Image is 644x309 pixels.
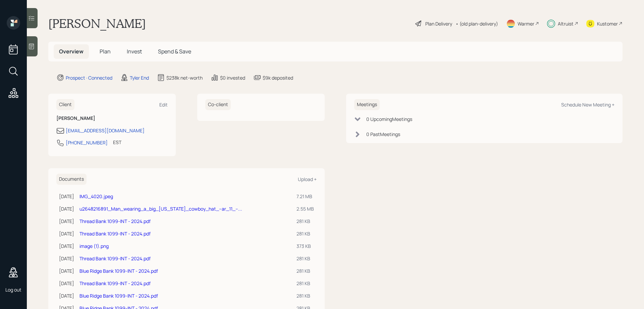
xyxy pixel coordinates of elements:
div: Log out [5,286,21,293]
a: Blue Ridge Bank 1099-INT - 2024.pdf [79,293,158,299]
div: Tyler End [130,74,149,81]
span: Invest [127,48,142,55]
div: [DATE] [59,242,74,250]
div: 281 KB [297,218,314,225]
a: Thread Bank 1099-INT - 2024.pdf [79,218,151,224]
div: 281 KB [297,292,314,299]
div: Kustomer [597,20,618,27]
h6: [PERSON_NAME] [56,116,168,121]
div: 373 KB [297,242,314,250]
div: [DATE] [59,230,74,237]
div: EST [113,139,121,146]
div: $9k deposited [263,74,293,81]
a: image (1).png [79,243,109,249]
div: [DATE] [59,255,74,262]
h6: Documents [56,174,87,185]
div: 2.55 MB [297,205,314,212]
div: [DATE] [59,292,74,299]
div: [PHONE_NUMBER] [66,139,108,146]
a: Thread Bank 1099-INT - 2024.pdf [79,255,151,262]
div: Upload + [298,176,317,182]
div: Warmer [518,20,534,27]
div: Schedule New Meeting + [561,101,614,108]
a: Thread Bank 1099-INT - 2024.pdf [79,280,151,286]
div: 281 KB [297,230,314,237]
div: 281 KB [297,267,314,274]
a: Blue Ridge Bank 1099-INT - 2024.pdf [79,268,158,274]
a: u2648216891_Man_wearing_a_big_[US_STATE]_cowboy_hat_--ar_11_--... [79,206,242,212]
div: [DATE] [59,193,74,200]
div: • (old plan-delivery) [455,20,498,27]
div: $238k net-worth [166,74,203,81]
a: Thread Bank 1099-INT - 2024.pdf [79,230,151,237]
div: Prospect · Connected [66,74,112,81]
div: Edit [159,101,168,108]
div: [DATE] [59,280,74,287]
h1: [PERSON_NAME] [48,16,146,31]
div: 281 KB [297,280,314,287]
span: Plan [100,48,111,55]
div: $0 invested [220,74,245,81]
div: 281 KB [297,255,314,262]
a: IMG_4020.jpeg [79,193,113,200]
div: Altruist [558,20,574,27]
div: [DATE] [59,205,74,212]
h6: Co-client [205,99,231,110]
div: Plan Delivery [425,20,452,27]
span: Spend & Save [158,48,191,55]
div: [DATE] [59,267,74,274]
span: Overview [59,48,84,55]
div: [EMAIL_ADDRESS][DOMAIN_NAME] [66,127,145,134]
div: 7.21 MB [297,193,314,200]
h6: Client [56,99,74,110]
h6: Meetings [354,99,380,110]
div: [DATE] [59,218,74,225]
div: 0 Upcoming Meeting s [366,116,412,123]
div: 0 Past Meeting s [366,131,400,138]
